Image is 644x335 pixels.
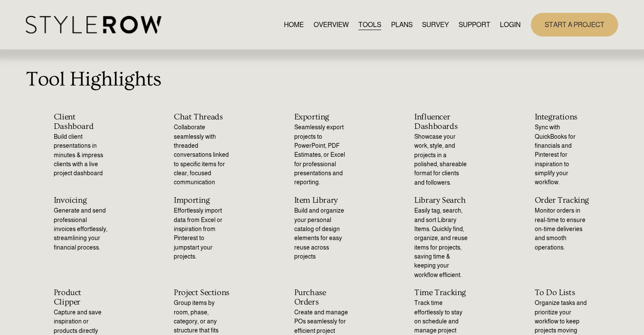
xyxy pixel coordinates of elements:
a: HOME [284,19,304,30]
p: Tool Highlights [26,64,618,95]
a: OVERVIEW [314,19,349,30]
h2: Influencer Dashboards [414,113,470,131]
a: PLANS [391,19,413,30]
p: Showcase your work, style, and projects in a polished, shareable format for clients and followers. [414,132,470,187]
h2: Project Sections [174,288,230,298]
h2: Product Clipper [54,288,110,307]
p: Generate and send professional invoices effortlessly, streamlining your financial process. [54,206,110,252]
h2: Invoicing [54,196,110,205]
a: TOOLS [358,19,381,30]
h2: Time Tracking [414,288,470,298]
img: StyleRow [26,16,161,33]
h2: Integrations [535,113,591,122]
p: Collaborate seamlessly with threaded conversations linked to specific items for clear, focused co... [174,123,230,187]
a: START A PROJECT [531,13,618,37]
p: Build client presentations in minutes & impress clients with a live project dashboard [54,132,110,178]
p: Build and organize your personal catalog of design elements for easy reuse across projects [294,206,350,261]
a: LOGIN [500,19,521,30]
p: Sync with QuickBooks for financials and Pinterest for inspiration to simplify your workflow. [535,123,591,187]
h2: Client Dashboard [54,113,110,131]
h2: Purchase Orders [294,288,350,307]
h2: Library Search [414,196,470,205]
h2: Item Library [294,196,350,205]
p: Easily tag, search, and sort Library Items. Quickly find, organize, and reuse items for projects,... [414,206,470,280]
h2: Importing [174,196,230,205]
p: Monitor orders in real-time to ensure on-time deliveries and smooth operations. [535,206,591,252]
a: folder dropdown [459,19,490,30]
span: SUPPORT [459,20,490,30]
a: SURVEY [422,19,449,30]
h2: Order Tracking [535,196,591,205]
h2: To Do Lists [535,288,591,298]
p: Seamlessly export projects to PowerPoint, PDF Estimates, or Excel for professional presentations ... [294,123,350,187]
p: Effortlessly import data from Excel or inspiration from Pinterest to jumpstart your projects. [174,206,230,261]
h2: Chat Threads [174,113,230,122]
h2: Exporting [294,113,350,122]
